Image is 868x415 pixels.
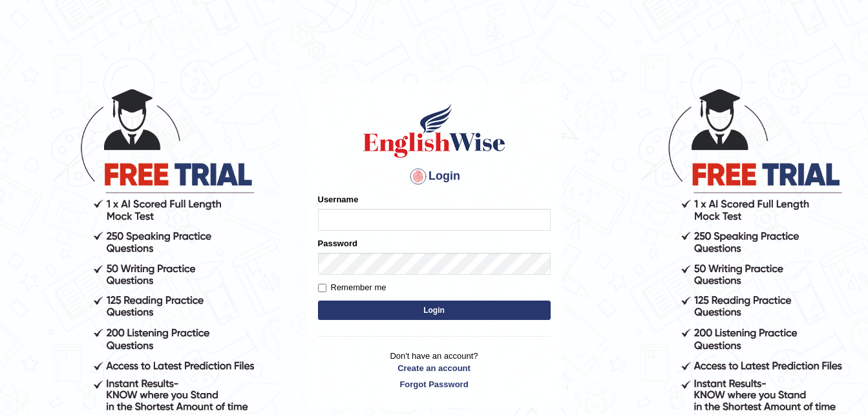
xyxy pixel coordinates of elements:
label: Username [318,193,359,206]
a: Forgot Password [318,378,551,390]
button: Login [318,301,551,320]
img: Logo of English Wise sign in for intelligent practice with AI [361,101,508,160]
a: Create an account [318,362,551,374]
label: Password [318,237,357,250]
input: Remember me [318,284,326,292]
label: Remember me [318,281,386,294]
p: Don't have an account? [318,350,551,390]
h4: Login [318,166,551,187]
